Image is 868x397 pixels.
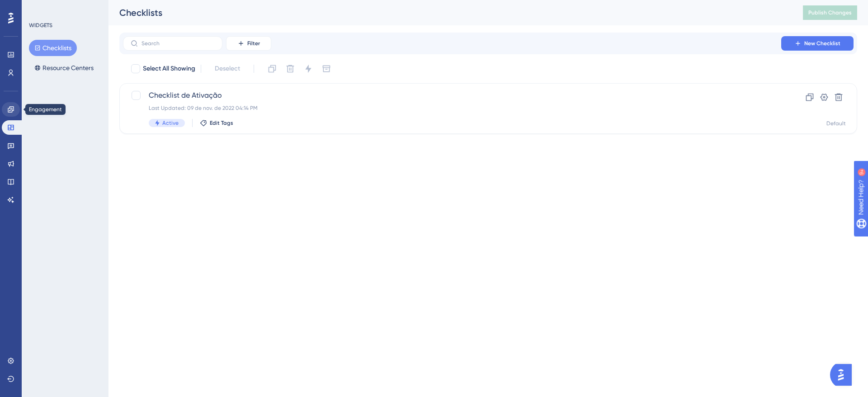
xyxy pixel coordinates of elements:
[215,63,240,74] span: Deselect
[29,22,52,29] div: WIDGETS
[226,36,271,51] button: Filter
[29,60,99,76] button: Resource Centers
[200,119,233,127] button: Edit Tags
[29,40,77,56] button: Checklists
[142,40,215,47] input: Search
[826,120,846,127] div: Default
[804,40,840,47] span: New Checklist
[149,104,755,112] div: Last Updated: 09 de nov. de 2022 04:14 PM
[803,5,857,20] button: Publish Changes
[808,9,852,16] span: Publish Changes
[119,6,780,19] div: Checklists
[149,90,755,101] span: Checklist de Ativação
[21,2,57,13] span: Need Help?
[61,5,67,12] div: 9+
[781,36,854,51] button: New Checklist
[162,119,179,127] span: Active
[830,361,857,388] iframe: UserGuiding AI Assistant Launcher
[143,63,195,74] span: Select All Showing
[210,119,233,127] span: Edit Tags
[247,40,260,47] span: Filter
[207,61,248,77] button: Deselect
